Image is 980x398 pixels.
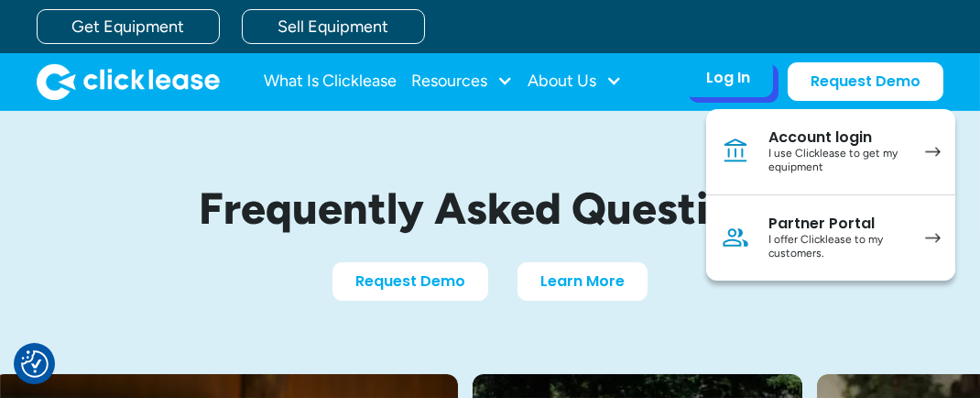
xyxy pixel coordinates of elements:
div: Log In [706,69,750,87]
img: Revisit consent button [21,350,49,378]
h1: Frequently Asked Questions [60,184,920,233]
a: Partner PortalI offer Clicklease to my customers. [706,195,955,281]
a: Request Demo [332,262,488,301]
a: Account loginI use Clicklease to get my equipment [706,109,955,195]
img: Clicklease logo [37,63,220,100]
div: Resources [411,63,513,100]
img: arrow [925,233,941,243]
a: Request Demo [788,62,943,101]
a: home [37,63,220,100]
div: I use Clicklease to get my equipment [768,147,907,175]
div: I offer Clicklease to my customers. [768,233,907,261]
div: Account login [768,128,907,147]
img: arrow [925,147,941,157]
div: About Us [528,63,622,100]
a: Learn More [517,262,648,301]
button: Consent Preferences [21,350,49,378]
nav: Log In [706,109,955,281]
div: Partner Portal [768,215,907,233]
a: What Is Clicklease [264,63,397,100]
a: Get Equipment [37,9,220,44]
a: Sell Equipment [242,9,425,44]
img: Bank icon [721,137,750,166]
img: Person icon [721,223,750,252]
